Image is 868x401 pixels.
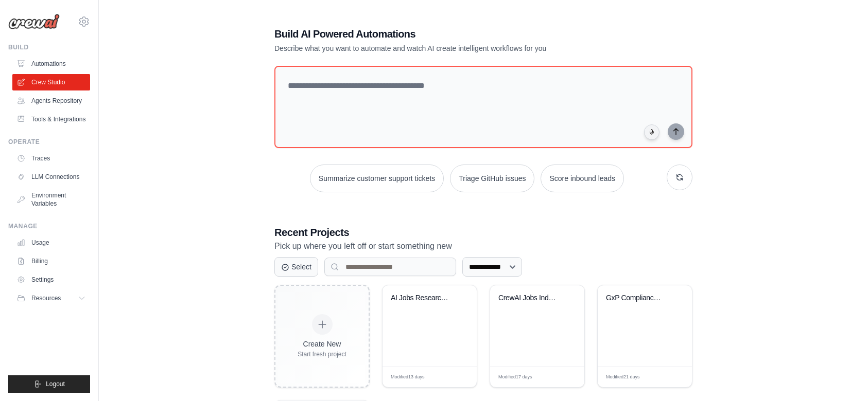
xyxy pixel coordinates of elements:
[498,374,532,381] span: Modified 17 days
[274,225,692,240] h3: Recent Projects
[8,43,90,51] div: Build
[453,373,461,381] span: Edit
[667,165,692,190] button: Get new suggestions
[274,43,620,53] p: Describe what you want to automate and watch AI create intelligent workflows for you
[12,187,90,212] a: Environment Variables
[391,294,453,303] div: AI Jobs Research & Email Automation
[274,27,620,41] h1: Build AI Powered Automations
[31,294,61,302] span: Resources
[298,350,346,358] div: Start fresh project
[541,165,624,192] button: Score inbound leads
[12,74,90,90] a: Crew Studio
[12,290,90,306] button: Resources
[8,222,90,230] div: Manage
[12,111,90,127] a: Tools & Integrations
[12,56,90,72] a: Automations
[12,234,90,251] a: Usage
[8,14,60,29] img: Logo
[46,380,65,388] span: Logout
[8,138,90,146] div: Operate
[274,257,318,277] button: Select
[12,150,90,167] a: Traces
[12,169,90,185] a: LLM Connections
[498,294,561,303] div: CrewAI Jobs India Research
[450,165,534,192] button: Triage GitHub issues
[12,253,90,269] a: Billing
[12,93,90,109] a: Agents Repository
[12,271,90,288] a: Settings
[8,375,90,393] button: Logout
[668,373,676,381] span: Edit
[560,373,569,381] span: Edit
[298,339,346,349] div: Create New
[391,374,425,381] span: Modified 13 days
[606,294,668,303] div: GxP Compliance Analysis with Dual Delivery
[644,124,659,140] button: Click to speak your automation idea
[606,374,640,381] span: Modified 21 days
[274,240,692,253] p: Pick up where you left off or start something new
[310,165,444,192] button: Summarize customer support tickets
